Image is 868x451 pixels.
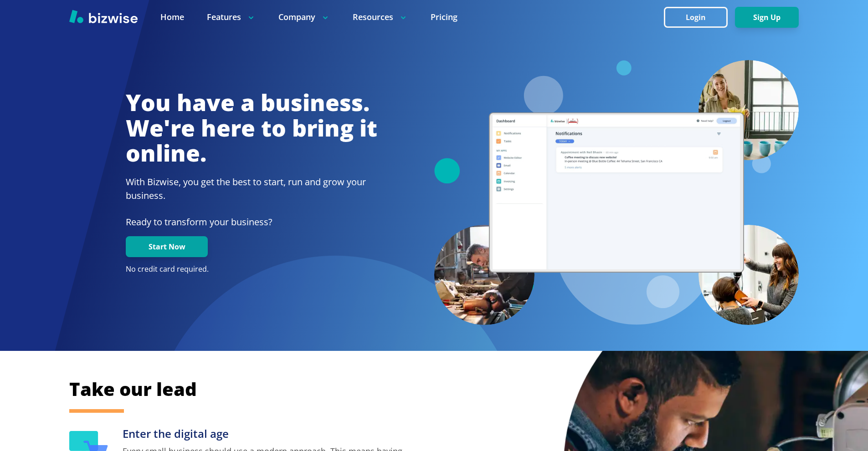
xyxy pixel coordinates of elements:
[207,11,256,23] p: Features
[160,11,184,23] a: Home
[735,7,799,28] button: Sign Up
[126,90,377,166] h1: You have a business. We're here to bring it online.
[69,377,753,401] h2: Take our lead
[664,7,728,28] button: Login
[431,11,457,23] a: Pricing
[353,11,408,23] p: Resources
[69,10,138,23] img: Bizwise Logo
[126,175,377,203] h2: With Bizwise, you get the best to start, run and grow your business.
[126,264,377,274] p: No credit card required.
[735,13,799,22] a: Sign Up
[126,215,377,229] p: Ready to transform your business?
[278,11,330,23] p: Company
[123,426,411,441] h3: Enter the digital age
[664,13,735,22] a: Login
[126,243,208,251] a: Start Now
[126,236,208,257] button: Start Now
